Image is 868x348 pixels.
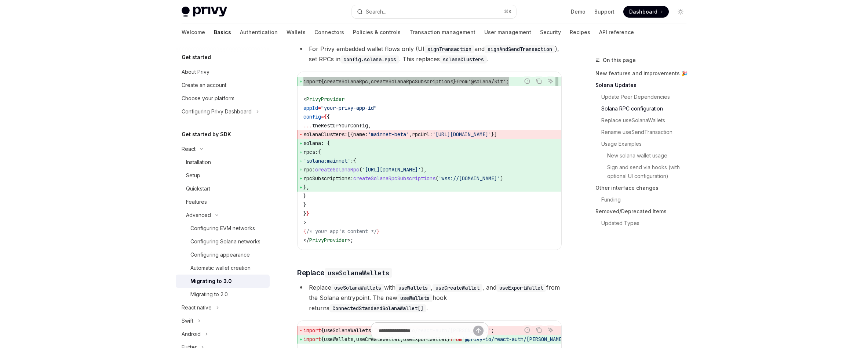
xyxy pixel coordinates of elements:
[540,23,561,41] a: Security
[453,78,456,85] span: }
[306,96,344,102] span: PrivyProvider
[186,171,200,180] div: Setup
[571,8,586,15] a: Demo
[350,237,353,243] span: ;
[190,290,228,299] div: Migrating to 2.0
[176,209,270,222] button: Toggle Advanced section
[176,195,270,209] a: Features
[182,145,196,153] div: React
[340,55,399,64] code: config.solana.rpcs
[595,103,692,115] a: Solana RPC configuration
[595,91,692,103] a: Update Peer Dependencies
[297,282,562,313] li: Replace with , , and from the Solana entrypoint. The new hook returns .
[347,237,350,243] span: >
[182,316,193,325] div: Swift
[176,248,270,261] a: Configuring appearance
[440,55,487,64] code: solanaClusters
[190,250,250,259] div: Configuring appearance
[359,166,362,173] span: (
[350,157,353,164] span: :
[303,149,318,155] span: rpcs:
[176,301,270,314] button: Toggle React native section
[595,194,692,206] a: Funding
[297,268,392,278] span: Replace
[424,45,474,53] code: signTransaction
[629,8,657,15] span: Dashboard
[176,92,270,105] a: Choose your platform
[321,105,377,111] span: "your-privy-app-id"
[176,235,270,248] a: Configuring Solana networks
[353,23,401,41] a: Policies & controls
[421,166,427,173] span: ),
[504,9,512,15] span: ⌘ K
[303,175,353,182] span: rpcSubscriptions:
[353,175,435,182] span: createSolanaRpcSubscriptions
[496,284,546,292] code: useExportWallet
[318,149,321,155] span: {
[468,78,506,85] span: '@solana/kit'
[321,140,330,146] span: : {
[186,197,207,206] div: Features
[347,131,353,138] span: [{
[303,140,321,146] span: solana
[176,142,270,156] button: Toggle React section
[240,23,278,41] a: Authentication
[599,23,634,41] a: API reference
[315,166,359,173] span: createSolanaRpc
[182,81,226,90] div: Create an account
[182,303,212,312] div: React native
[176,261,270,275] a: Automatic wallet creation
[182,7,227,17] img: light logo
[309,237,347,243] span: PrivyProvider
[176,288,270,301] a: Migrating to 2.0
[595,115,692,126] a: Replace useSolanaWallets
[623,6,669,18] a: Dashboard
[186,158,211,167] div: Installation
[485,45,555,53] code: signAndSendTransaction
[500,175,503,182] span: )
[456,78,468,85] span: from
[324,78,368,85] span: createSolanaRpc
[186,211,211,220] div: Advanced
[366,7,386,16] div: Search...
[484,23,531,41] a: User management
[595,206,692,217] a: Removed/Deprecated Items
[362,166,421,173] span: '[URL][DOMAIN_NAME]'
[303,228,306,235] span: {
[176,169,270,182] a: Setup
[176,314,270,327] button: Toggle Swift section
[352,5,516,18] button: Open search
[595,162,692,182] a: Sign and send via hooks (with optional UI configuration)
[546,76,555,86] button: Ask AI
[321,78,324,85] span: {
[176,327,270,341] button: Toggle Android section
[182,23,205,41] a: Welcome
[182,68,209,76] div: About Privy
[303,219,306,226] span: >
[412,131,433,138] span: rpcUrl:
[186,184,210,193] div: Quickstart
[190,264,251,272] div: Automatic wallet creation
[303,202,306,208] span: }
[595,79,692,91] a: Solana Updates
[409,131,412,138] span: ,
[433,131,491,138] span: '[URL][DOMAIN_NAME]'
[176,79,270,92] a: Create an account
[303,210,306,217] span: }
[409,23,475,41] a: Transaction management
[306,210,309,217] span: }
[303,157,350,164] span: 'solana:mainnet'
[435,175,438,182] span: (
[327,113,330,120] span: {
[303,193,306,199] span: }
[303,131,347,138] span: solanaClusters:
[522,76,532,86] button: Report incorrect code
[182,130,231,139] h5: Get started by SDK
[190,237,260,246] div: Configuring Solana networks
[176,105,270,118] button: Toggle Configuring Privy Dashboard section
[368,122,371,129] span: ,
[303,122,312,129] span: ...
[397,294,433,302] code: useWallets
[368,131,409,138] span: 'mainnet-beta'
[595,68,692,79] a: New features and improvements 🎉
